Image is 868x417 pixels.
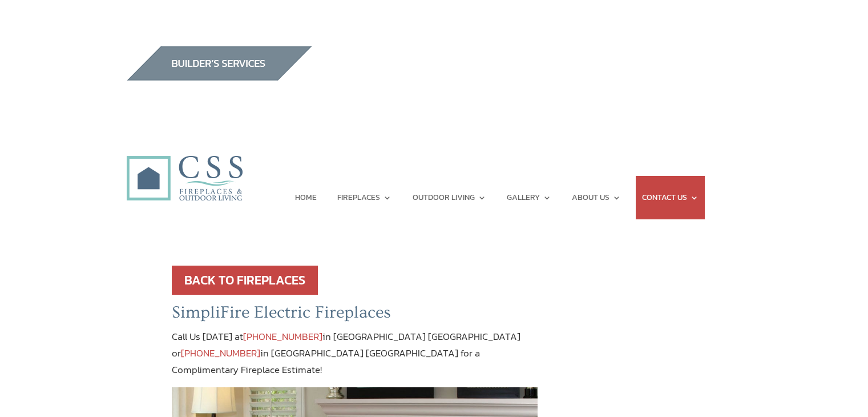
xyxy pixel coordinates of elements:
[337,176,391,219] a: FIREPLACES
[295,176,317,219] a: HOME
[126,124,243,207] img: CSS Fireplaces & Outdoor Living (Formerly Construction Solutions & Supply)- Jacksonville Ormond B...
[642,176,699,219] a: CONTACT US
[126,70,312,85] a: builder services construction supply
[126,46,312,81] img: builders_btn
[507,176,551,219] a: GALLERY
[172,328,538,388] p: Call Us [DATE] at in [GEOGRAPHIC_DATA] [GEOGRAPHIC_DATA] or in [GEOGRAPHIC_DATA] [GEOGRAPHIC_DATA...
[172,266,318,295] a: BACK TO FIREPLACES
[243,329,322,344] a: [PHONE_NUMBER]
[572,176,621,219] a: ABOUT US
[413,176,486,219] a: OUTDOOR LIVING
[181,346,260,360] a: [PHONE_NUMBER]
[172,302,538,328] h2: SimpliFire Electric Fireplaces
